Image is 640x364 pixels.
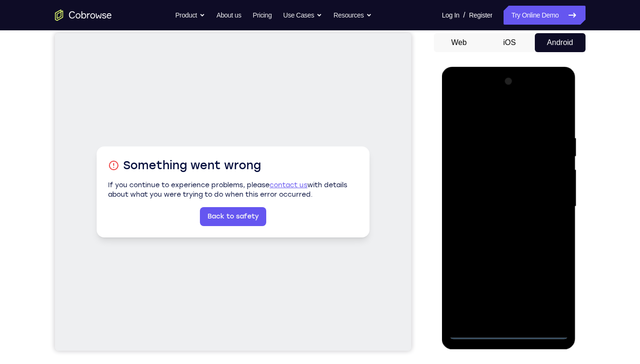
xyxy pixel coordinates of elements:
button: Use Cases [283,6,322,25]
a: Pricing [252,6,271,25]
button: iOS [484,33,535,52]
button: Android [535,33,586,52]
button: Product [175,6,205,25]
button: Web [434,33,485,52]
a: Go to the home page [55,9,112,21]
button: Resources [334,6,372,25]
a: Register [469,6,492,25]
a: Log In [442,6,460,25]
a: contact us [215,148,252,156]
a: Try Online Demo [504,6,585,25]
iframe: Agent [55,33,411,351]
a: Back to safety [145,174,211,193]
a: About us [216,6,241,25]
span: / [463,9,465,21]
